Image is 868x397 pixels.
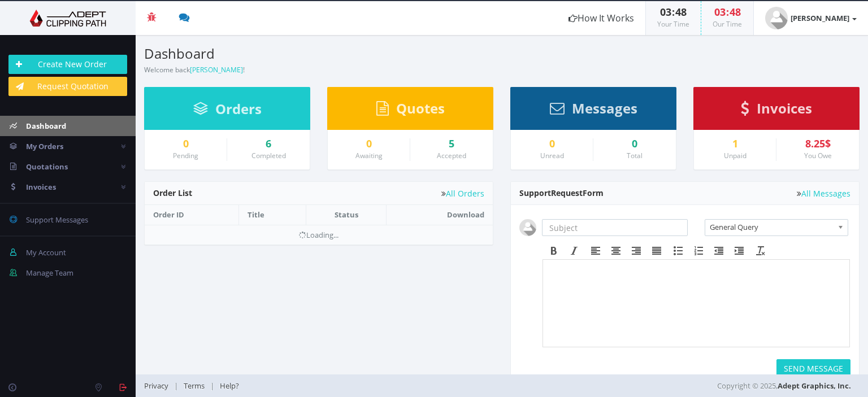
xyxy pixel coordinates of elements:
span: Messages [572,99,637,117]
a: 0 [336,138,401,150]
span: : [726,5,730,19]
div: Clear formatting [750,243,771,258]
div: Justify [646,243,667,258]
a: Terms [178,381,210,391]
div: | | [144,374,621,397]
div: Align right [626,243,646,258]
a: 1 [702,138,767,150]
span: My Account [26,247,66,258]
small: Accepted [437,151,466,160]
span: 03 [714,5,726,19]
div: Numbered list [688,243,709,258]
a: [PERSON_NAME] [754,1,868,35]
th: Title [239,205,306,225]
td: Loading... [145,225,493,245]
span: 48 [730,5,741,19]
a: Orders [193,106,262,116]
span: Order List [153,187,192,198]
img: user_default.jpg [765,7,788,29]
div: Bullet list [668,243,688,258]
span: Support Messages [26,215,88,225]
span: Quotations [26,162,68,172]
a: 5 [419,138,484,150]
th: Status [306,205,387,225]
a: [PERSON_NAME] [190,65,243,75]
span: Manage Team [26,268,73,278]
input: Subject [542,219,688,236]
span: Invoices [757,99,812,117]
div: 8.25$ [785,138,850,150]
span: 48 [675,5,687,19]
a: Request Quotation [8,77,127,96]
small: Unread [540,151,564,160]
small: Pending [173,151,198,160]
span: Request [551,187,583,198]
strong: [PERSON_NAME] [791,13,849,23]
span: Orders [215,99,262,118]
span: General Query [710,220,833,234]
span: Quotes [396,99,445,117]
a: 0 [519,138,584,150]
a: 6 [236,138,301,150]
a: All Messages [797,189,850,198]
div: Italic [564,243,584,258]
small: Your Time [657,19,689,29]
a: Privacy [144,381,174,391]
span: Invoices [26,182,56,192]
a: Quotes [376,106,445,116]
iframe: Rich Text Area. Press ALT-F9 for menu. Press ALT-F10 for toolbar. Press ALT-0 for help [543,260,849,347]
span: 03 [660,5,671,19]
div: Increase indent [729,243,749,258]
small: You Owe [804,151,832,160]
a: How It Works [557,1,645,35]
small: Awaiting [355,151,383,160]
div: 0 [602,138,667,150]
small: Completed [251,151,286,160]
div: Align left [585,243,606,258]
th: Download [387,205,493,225]
a: Messages [550,106,637,116]
img: user_default.jpg [519,219,536,236]
a: Create New Order [8,55,127,74]
small: Total [627,151,643,160]
span: Dashboard [26,121,66,131]
div: Align center [606,243,626,258]
a: 0 [153,138,218,150]
small: Unpaid [724,151,747,160]
small: Our Time [713,19,742,29]
a: All Orders [441,189,484,198]
button: SEND MESSAGE [776,359,850,378]
div: Bold [544,243,564,258]
a: Help? [214,381,245,391]
span: Copyright © 2025, [717,380,851,391]
h3: Dashboard [144,46,493,61]
th: Order ID [145,205,239,225]
div: Decrease indent [709,243,729,258]
small: Welcome back ! [144,65,245,75]
span: : [671,5,675,19]
span: Support Form [519,187,604,198]
a: Invoices [741,106,812,116]
span: My Orders [26,141,63,151]
a: Adept Graphics, Inc. [778,381,851,391]
img: Adept Graphics [8,10,127,27]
